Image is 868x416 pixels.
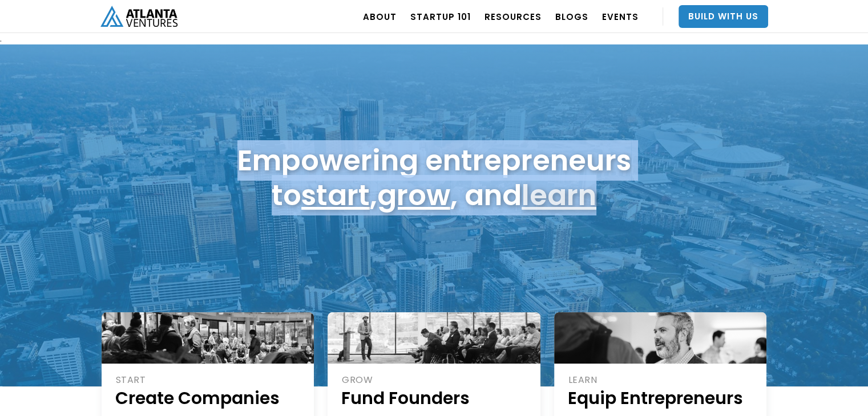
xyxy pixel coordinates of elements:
a: Startup 101 [410,1,471,32]
h1: Create Companies [115,386,302,410]
h1: Fund Founders [341,386,528,410]
a: RESOURCES [485,1,542,32]
a: start [301,175,370,215]
a: BLOGS [555,1,588,32]
a: EVENTS [602,1,639,32]
a: grow [377,175,450,215]
h1: Empowering entrepreneurs to , , and [237,143,631,213]
div: LEARN [568,374,754,386]
a: ABOUT [363,1,397,32]
a: learn [522,175,596,215]
h1: Equip Entrepreneurs [568,386,754,410]
a: Build With Us [679,5,768,28]
div: GROW [342,374,528,386]
div: START [116,374,302,386]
